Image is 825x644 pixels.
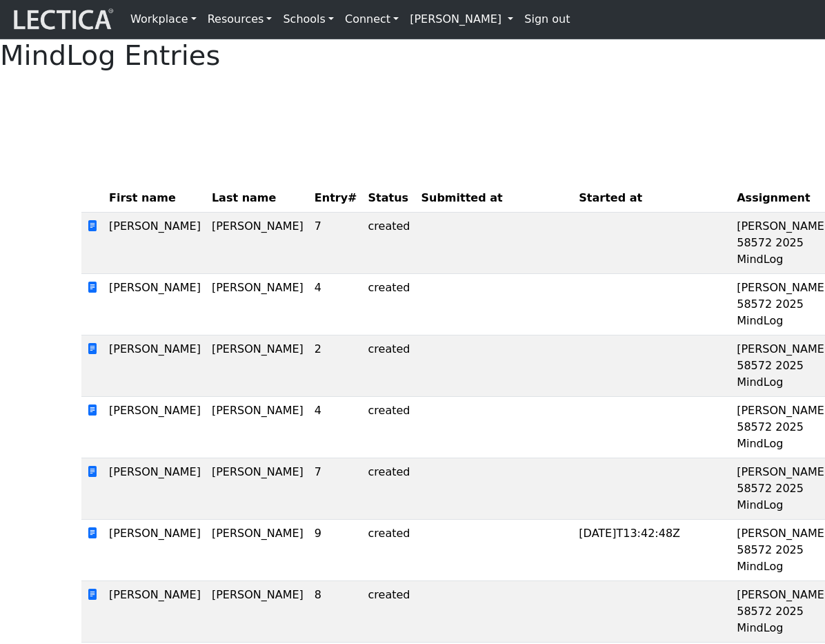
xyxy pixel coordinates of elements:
a: Connect [339,6,404,33]
a: Resources [202,6,278,33]
td: [PERSON_NAME] [206,212,309,273]
th: Started at [573,184,731,213]
td: [PERSON_NAME] [206,396,309,458]
td: 7 [309,458,363,519]
td: created [363,458,416,519]
td: [PERSON_NAME] [206,335,309,396]
td: created [363,335,416,396]
th: First name [103,184,206,213]
span: view [87,527,98,540]
td: created [363,212,416,273]
th: Status [363,184,416,213]
td: 8 [309,580,363,642]
td: [PERSON_NAME] [103,519,206,580]
td: 2 [309,335,363,396]
th: Last name [206,184,309,213]
a: [PERSON_NAME] [404,6,519,33]
td: created [363,396,416,458]
a: Schools [277,6,339,33]
a: Workplace [125,6,202,33]
td: [PERSON_NAME] [103,580,206,642]
td: [PERSON_NAME] [206,580,309,642]
td: created [363,273,416,335]
td: 4 [309,273,363,335]
a: Sign out [519,6,575,33]
span: view [87,465,98,478]
td: [PERSON_NAME] [206,458,309,519]
td: 9 [309,519,363,580]
td: 4 [309,396,363,458]
td: [PERSON_NAME] [103,273,206,335]
td: [PERSON_NAME] [206,519,309,580]
td: 7 [309,212,363,273]
td: [DATE]T13:42:48Z [573,519,731,580]
span: view [87,342,98,355]
span: view [87,281,98,294]
span: view [87,219,98,233]
td: created [363,580,416,642]
td: [PERSON_NAME] [103,212,206,273]
td: created [363,519,416,580]
th: Entry# [309,184,363,213]
th: Submitted at [415,184,573,213]
td: [PERSON_NAME] [206,273,309,335]
span: view [87,404,98,417]
img: lecticalive [10,6,114,32]
td: [PERSON_NAME] [103,396,206,458]
td: [PERSON_NAME] [103,458,206,519]
span: view [87,588,98,601]
td: [PERSON_NAME] [103,335,206,396]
